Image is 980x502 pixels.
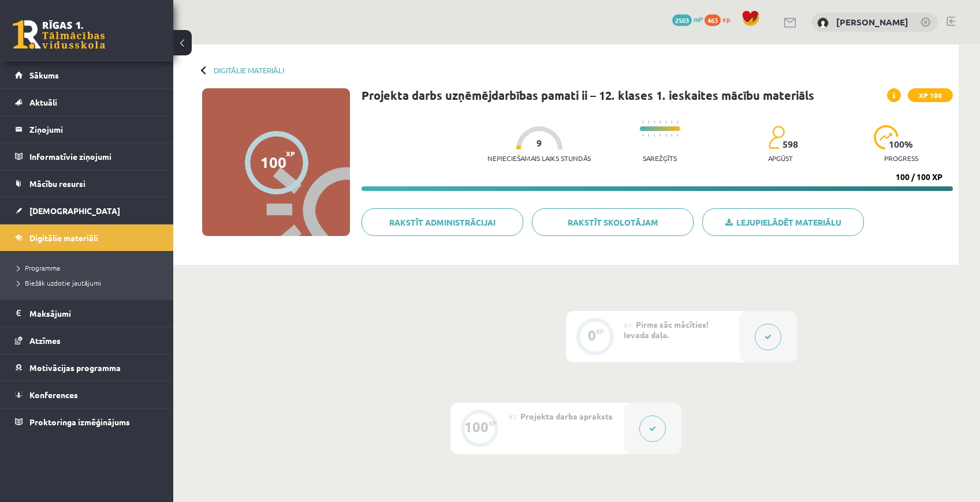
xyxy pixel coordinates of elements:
[13,20,105,49] a: Rīgas 1. Tālmācības vidusskola
[624,320,632,329] span: #1
[29,389,78,400] span: Konferences
[15,300,159,327] a: Maksājumi
[642,134,643,137] img: icon-short-line-57e1e144782c952c97e751825c79c345078a6d821885a25fce030b3d8c18986b.svg
[694,14,703,24] span: mP
[671,121,672,123] img: icon-short-line-57e1e144782c952c97e751825c79c345078a6d821885a25fce030b3d8c18986b.svg
[29,335,61,346] span: Atzīmes
[536,138,542,148] span: 9
[464,422,489,432] div: 100
[15,62,159,88] a: Sākums
[17,263,162,273] a: Programma
[532,208,694,236] a: Rakstīt skolotājam
[15,354,159,381] a: Motivācijas programma
[588,330,596,340] div: 0
[884,154,918,162] p: progress
[29,362,121,373] span: Motivācijas programma
[836,16,908,28] a: [PERSON_NAME]
[889,139,914,149] span: 100 %
[15,224,159,251] a: Digitālie materiāli
[29,70,59,80] span: Sākums
[15,89,159,115] a: Aktuāli
[15,197,159,224] a: [DEMOGRAPHIC_DATA]
[29,178,85,189] span: Mācību resursi
[260,153,286,171] div: 100
[817,17,829,29] img: Daniella Bergmane
[286,149,295,158] span: XP
[648,121,649,123] img: icon-short-line-57e1e144782c952c97e751825c79c345078a6d821885a25fce030b3d8c18986b.svg
[15,116,159,143] a: Ziņojumi
[596,328,604,335] div: XP
[624,319,709,340] span: Pirms sāc mācīties! Ievada daļa.
[672,14,692,26] span: 2503
[705,14,736,24] a: 463 xp
[642,121,643,123] img: icon-short-line-57e1e144782c952c97e751825c79c345078a6d821885a25fce030b3d8c18986b.svg
[702,208,864,236] a: Lejupielādēt materiālu
[29,116,159,143] legend: Ziņojumi
[29,233,98,243] span: Digitālie materiāli
[15,170,159,197] a: Mācību resursi
[29,97,57,107] span: Aktuāli
[659,134,661,137] img: icon-short-line-57e1e144782c952c97e751825c79c345078a6d821885a25fce030b3d8c18986b.svg
[648,134,649,137] img: icon-short-line-57e1e144782c952c97e751825c79c345078a6d821885a25fce030b3d8c18986b.svg
[654,121,655,123] img: icon-short-line-57e1e144782c952c97e751825c79c345078a6d821885a25fce030b3d8c18986b.svg
[665,134,666,137] img: icon-short-line-57e1e144782c952c97e751825c79c345078a6d821885a25fce030b3d8c18986b.svg
[643,154,677,162] p: Sarežģīts
[29,417,130,427] span: Proktoringa izmēģinājums
[15,409,159,435] a: Proktoringa izmēģinājums
[17,263,60,272] span: Programma
[29,300,159,327] legend: Maksājumi
[722,14,730,24] span: xp
[671,134,672,137] img: icon-short-line-57e1e144782c952c97e751825c79c345078a6d821885a25fce030b3d8c18986b.svg
[782,139,798,149] span: 598
[362,88,814,102] h1: Projekta darbs uzņēmējdarbības pamati ii – 12. klases 1. ieskaites mācību materiāls
[29,143,159,170] legend: Informatīvie ziņojumi
[908,88,953,102] span: XP 100
[214,66,284,74] a: Digitālie materiāli
[15,143,159,170] a: Informatīvie ziņojumi
[654,134,655,137] img: icon-short-line-57e1e144782c952c97e751825c79c345078a6d821885a25fce030b3d8c18986b.svg
[29,205,120,216] span: [DEMOGRAPHIC_DATA]
[489,420,497,426] div: XP
[768,125,785,149] img: students-c634bb4e5e11cddfef0936a35e636f08e4e9abd3cc4e673bd6f9a4125e45ecb1.svg
[520,411,613,421] span: Projekta darba apraksts
[705,14,721,26] span: 463
[659,121,661,123] img: icon-short-line-57e1e144782c952c97e751825c79c345078a6d821885a25fce030b3d8c18986b.svg
[672,14,703,24] a: 2503 mP
[15,381,159,408] a: Konferences
[15,327,159,354] a: Atzīmes
[874,125,899,149] img: icon-progress-161ccf0a02000e728c5f80fcf4c31c7af3da0e1684b2b1d7c360e028c24a22f1.svg
[677,134,678,137] img: icon-short-line-57e1e144782c952c97e751825c79c345078a6d821885a25fce030b3d8c18986b.svg
[677,121,678,123] img: icon-short-line-57e1e144782c952c97e751825c79c345078a6d821885a25fce030b3d8c18986b.svg
[362,208,523,236] a: Rakstīt administrācijai
[508,412,517,421] span: #2
[17,278,101,287] span: Biežāk uzdotie jautājumi
[768,154,793,162] p: apgūst
[487,154,591,162] p: Nepieciešamais laiks stundās
[17,278,162,288] a: Biežāk uzdotie jautājumi
[665,121,666,123] img: icon-short-line-57e1e144782c952c97e751825c79c345078a6d821885a25fce030b3d8c18986b.svg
